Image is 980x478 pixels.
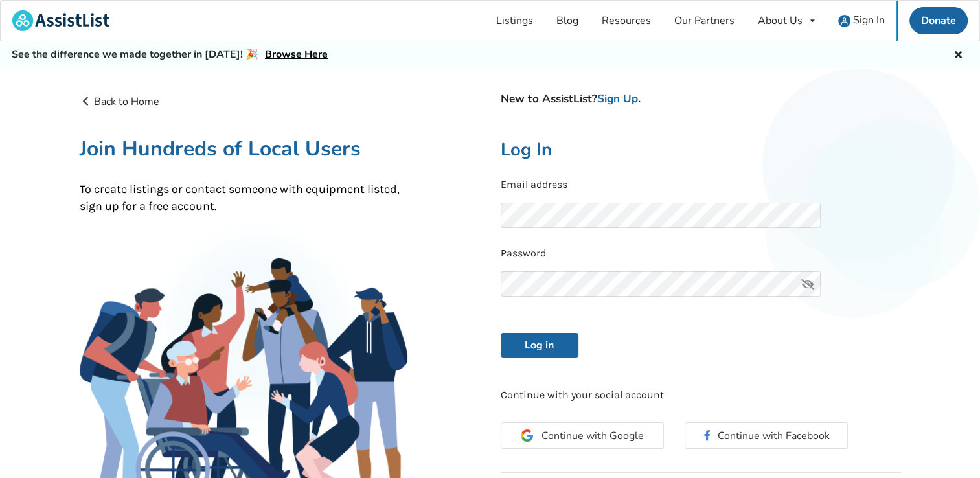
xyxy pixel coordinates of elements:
a: Listings [484,1,545,41]
span: Sign In [853,13,885,27]
a: Sign Up [597,91,638,106]
button: Log in [501,333,578,358]
p: Password [501,246,901,261]
h1: Join Hundreds of Local Users [80,135,408,162]
a: Our Partners [663,1,746,41]
img: Google Icon [521,429,533,442]
h5: See the difference we made together in [DATE]! 🎉 [12,48,328,62]
button: Continue with Facebook [685,422,848,449]
h2: Log In [501,139,901,161]
p: Continue with your social account [501,388,901,403]
a: Back to Home [80,95,160,109]
p: Email address [501,177,901,192]
button: Continue with Google [501,422,664,449]
img: assistlist-logo [12,10,109,31]
a: Resources [590,1,663,41]
h4: New to AssistList? . [501,92,901,106]
a: Blog [545,1,590,41]
span: Continue with Google [541,431,644,441]
p: To create listings or contact someone with equipment listed, sign up for a free account. [80,181,408,214]
img: user icon [838,15,850,27]
a: Browse Here [265,47,328,62]
div: About Us [758,16,803,26]
a: Donate [909,7,968,34]
a: user icon Sign In [826,1,896,41]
